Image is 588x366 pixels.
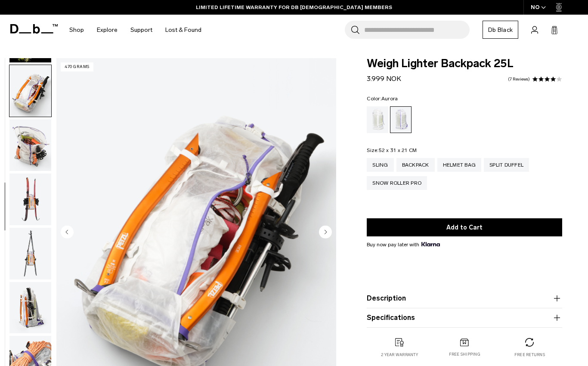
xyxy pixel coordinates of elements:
[396,158,435,172] a: Backpack
[514,352,545,358] p: Free returns
[367,96,398,101] legend: Color:
[421,242,440,246] img: {"height" => 20, "alt" => "Klarna"}
[449,351,480,357] p: Free shipping
[483,21,518,39] a: Db Black
[9,119,52,171] button: Weigh_Lighter_Backpack_25L_7.png
[61,226,74,240] button: Previous slide
[367,313,562,323] button: Specifications
[381,96,398,102] span: Aurora
[9,119,51,171] img: Weigh_Lighter_Backpack_25L_7.png
[367,106,388,133] a: Diffusion
[9,173,52,226] button: Weigh_Lighter_Backpack_25L_8.png
[9,282,51,334] img: Weigh_Lighter_Backpack_25L_10.png
[367,293,562,304] button: Description
[130,15,152,45] a: Support
[9,65,52,117] button: Weigh_Lighter_Backpack_25L_6.png
[390,106,412,133] a: Aurora
[367,241,440,248] span: Buy now pay later with
[9,227,52,280] button: Weigh_Lighter_Backpack_25L_9.png
[165,15,201,45] a: Lost & Found
[319,226,332,240] button: Next slide
[508,77,530,81] a: 7 reviews
[63,15,208,45] nav: Main Navigation
[367,58,562,69] span: Weigh Lighter Backpack 25L
[379,147,417,153] span: 52 x 31 x 21 CM
[367,148,417,153] legend: Size:
[97,15,118,45] a: Explore
[367,158,393,172] a: Sling
[9,282,52,334] button: Weigh_Lighter_Backpack_25L_10.png
[61,62,93,71] p: 470 grams
[367,176,427,190] a: Snow Roller Pro
[367,74,401,83] span: 3.999 NOK
[437,158,482,172] a: Helmet Bag
[9,65,51,117] img: Weigh_Lighter_Backpack_25L_6.png
[9,174,51,225] img: Weigh_Lighter_Backpack_25L_8.png
[9,228,51,279] img: Weigh_Lighter_Backpack_25L_9.png
[484,158,529,172] a: Split Duffel
[381,352,418,358] p: 2 year warranty
[196,3,392,11] a: LIMITED LIFETIME WARRANTY FOR DB [DEMOGRAPHIC_DATA] MEMBERS
[69,15,84,45] a: Shop
[367,218,562,236] button: Add to Cart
